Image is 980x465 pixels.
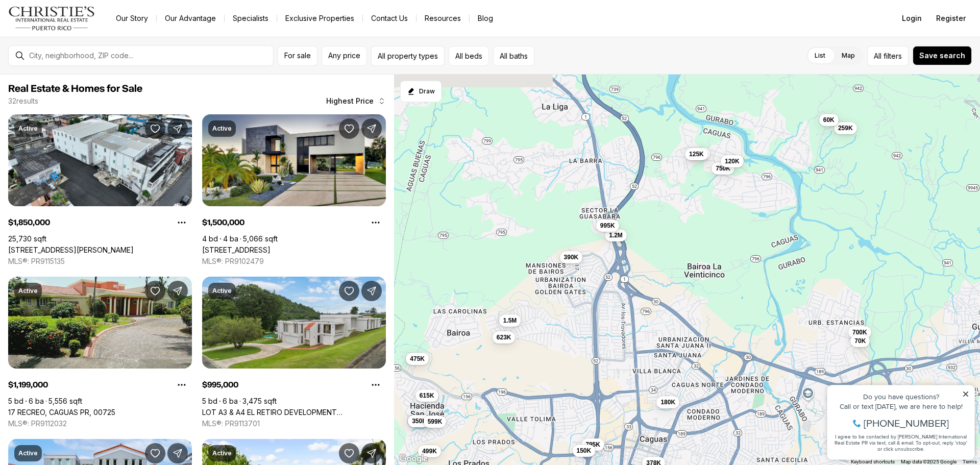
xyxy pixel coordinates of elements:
[838,124,853,132] span: 259K
[167,443,188,463] button: Share Property
[493,331,516,344] button: 623K
[202,408,386,417] a: LOT A3 & A4 EL RETIRO DEVELOPMENT CONSTITUCION STREET, CAGUAS PR, 00727
[834,46,863,65] label: Map
[326,97,374,105] span: Highest Price
[428,418,443,426] span: 599K
[930,8,972,29] button: Register
[585,440,600,449] span: 795K
[656,396,679,408] button: 180K
[416,11,469,26] a: Resources
[171,212,192,233] button: Property options
[361,443,382,463] button: Share Property
[339,281,359,301] button: Save Property: LOT A3 & A4 EL RETIRO DEVELOPMENT CONSTITUCION STREET
[884,51,902,61] span: filters
[867,46,909,66] button: Allfilters
[278,46,317,66] button: For sale
[406,353,429,365] button: 475K
[365,375,386,395] button: Property options
[361,281,382,301] button: Share Property
[850,335,870,347] button: 70K
[171,375,192,395] button: Property options
[212,449,232,457] p: Active
[660,398,675,406] span: 180K
[902,14,922,22] span: Login
[284,52,311,60] span: For sale
[913,46,972,65] button: Save search
[497,333,511,341] span: 623K
[848,326,871,338] button: 700K
[852,328,867,336] span: 700K
[361,118,382,139] button: Share Property
[365,212,386,233] button: Property options
[328,52,360,60] span: Any price
[18,287,38,295] p: Active
[499,314,521,327] button: 1.5M
[596,219,619,232] button: 995K
[854,337,866,345] span: 70K
[424,415,447,428] button: 599K
[167,118,188,139] button: Share Property
[689,150,704,158] span: 125K
[42,48,127,58] span: [PHONE_NUMBER]
[371,46,445,66] button: All property types
[874,51,881,61] span: All
[13,63,145,82] span: I agree to be contacted by [PERSON_NAME] International Real Estate PR via text, call & email. To ...
[470,11,501,26] a: Blog
[11,33,148,40] div: Call or text [DATE], we are here to help!
[225,11,277,26] a: Specialists
[8,408,115,417] a: 17 RECREO, CAGUAS PR, 00725
[18,449,38,457] p: Active
[581,438,604,451] button: 795K
[410,355,425,363] span: 475K
[687,148,710,160] button: 145K
[573,445,596,457] button: 150K
[418,445,441,457] button: 499K
[320,91,392,111] button: Highest Price
[145,118,165,139] button: Save Property: 33 AV RAFAEL CORDERO #110
[721,155,744,167] button: 120K
[339,443,359,463] button: Save Property: URB GRAN VISTA I EL PASEO #109A
[823,116,835,124] span: 60K
[449,46,489,66] button: All beds
[712,162,734,175] button: 750K
[685,148,708,160] button: 125K
[834,122,857,134] button: 259K
[167,281,188,301] button: Share Property
[564,253,579,261] span: 390K
[716,164,730,173] span: 750K
[896,8,928,29] button: Login
[339,118,359,139] button: Save Property: 694 GALICIA ST
[560,251,583,263] button: 390K
[420,391,434,400] span: 615K
[493,46,534,66] button: All baths
[8,246,134,255] a: 33 AV RAFAEL CORDERO #110, CAGUAS PR, 00725
[157,11,224,26] a: Our Advantage
[145,443,165,463] button: Save Property: 15 Via Naranjales 15 VIA NARANJALES LAS NUBES HACIENDA DE SAN JOSE
[400,81,442,102] button: Start drawing
[605,229,627,241] button: 1.2M
[819,114,839,126] button: 60K
[322,46,367,66] button: Any price
[363,11,416,26] button: Contact Us
[408,415,431,427] button: 350K
[8,97,38,105] p: 32 results
[277,11,362,26] a: Exclusive Properties
[609,231,623,239] span: 1.2M
[503,316,517,325] span: 1.5M
[600,222,615,230] span: 995K
[18,125,38,133] p: Active
[212,125,232,133] p: Active
[936,14,966,22] span: Register
[108,11,156,26] a: Our Story
[212,287,232,295] p: Active
[577,447,592,455] span: 150K
[919,52,965,60] span: Save search
[725,157,740,165] span: 120K
[415,389,438,402] button: 615K
[412,417,427,425] span: 350K
[8,6,95,31] img: logo
[422,447,437,455] span: 499K
[11,23,148,30] div: Do you have questions?
[202,246,271,255] a: 694 GALICIA ST, CAGUAS PR, 00725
